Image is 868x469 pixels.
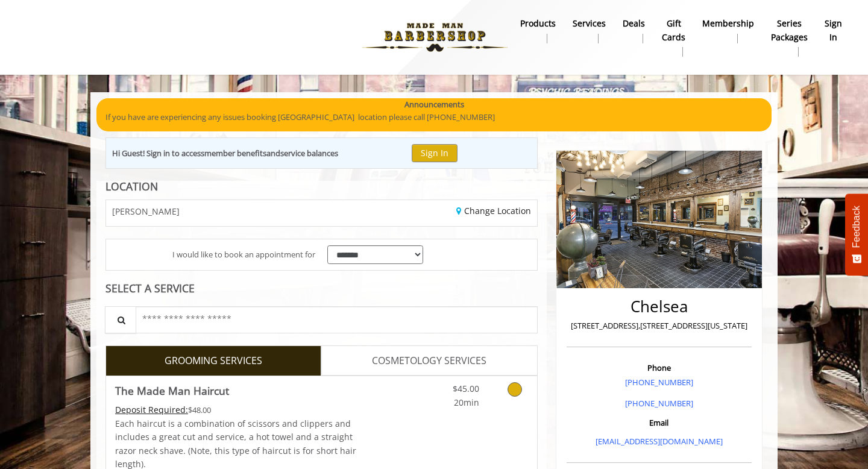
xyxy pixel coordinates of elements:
button: Feedback - Show survey [845,194,868,275]
div: $48.00 [115,403,357,417]
a: [EMAIL_ADDRESS][DOMAIN_NAME] [596,436,723,447]
span: $45.00 [453,383,479,394]
button: Sign In [412,144,458,162]
a: Gift cardsgift cards [653,15,694,60]
a: Productsproducts [512,15,564,46]
b: member benefits [204,148,266,159]
b: gift cards [662,17,685,44]
h3: Phone [570,364,749,372]
a: sign insign in [816,15,851,46]
span: Feedback [851,206,862,248]
a: Series packagesSeries packages [763,15,816,60]
span: This service needs some Advance to be paid before we block your appointment [115,404,188,415]
span: COSMETOLOGY SERVICES [372,353,486,369]
b: Services [573,17,606,30]
b: sign in [825,17,842,44]
b: Deals [623,17,645,30]
h3: Email [570,418,749,427]
span: I would like to book an appointment for [172,248,315,261]
span: 20min [454,397,479,408]
a: DealsDeals [614,15,653,46]
b: Announcements [404,98,464,111]
p: [STREET_ADDRESS],[STREET_ADDRESS][US_STATE] [570,319,749,332]
a: ServicesServices [564,15,614,46]
a: [PHONE_NUMBER] [625,398,693,409]
a: MembershipMembership [694,15,763,46]
img: Made Man Barbershop logo [352,4,518,71]
b: service balances [280,148,338,159]
span: GROOMING SERVICES [165,353,262,369]
p: If you have are experiencing any issues booking [GEOGRAPHIC_DATA] location please call [PHONE_NUM... [105,111,763,124]
div: SELECT A SERVICE [105,283,538,294]
b: Series packages [771,17,808,44]
b: products [520,17,556,30]
a: [PHONE_NUMBER] [625,377,693,388]
b: Membership [702,17,754,30]
div: Hi Guest! Sign in to access and [112,147,338,160]
h2: Chelsea [570,298,749,315]
button: Service Search [105,306,136,333]
span: [PERSON_NAME] [112,207,180,216]
b: The Made Man Haircut [115,382,229,399]
b: LOCATION [105,179,158,194]
a: Change Location [456,205,531,216]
